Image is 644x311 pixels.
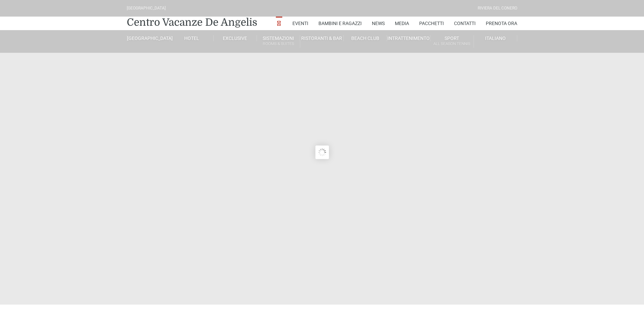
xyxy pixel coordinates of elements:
[127,35,170,41] a: [GEOGRAPHIC_DATA]
[419,17,444,30] a: Pacchetti
[344,35,387,41] a: Beach Club
[372,17,385,30] a: News
[430,41,473,47] small: All Season Tennis
[478,5,517,12] div: Riviera Del Conero
[454,17,476,30] a: Contatti
[485,36,506,41] span: Italiano
[474,35,517,41] a: Italiano
[127,5,166,12] div: [GEOGRAPHIC_DATA]
[214,35,257,41] a: Exclusive
[387,35,430,41] a: Intrattenimento
[292,17,308,30] a: Eventi
[486,17,517,30] a: Prenota Ora
[395,17,409,30] a: Media
[318,17,362,30] a: Bambini e Ragazzi
[257,35,300,48] a: SistemazioniRooms & Suites
[430,35,474,48] a: SportAll Season Tennis
[170,35,213,41] a: Hotel
[257,41,300,47] small: Rooms & Suites
[127,16,257,29] a: Centro Vacanze De Angelis
[300,35,343,41] a: Ristoranti & Bar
